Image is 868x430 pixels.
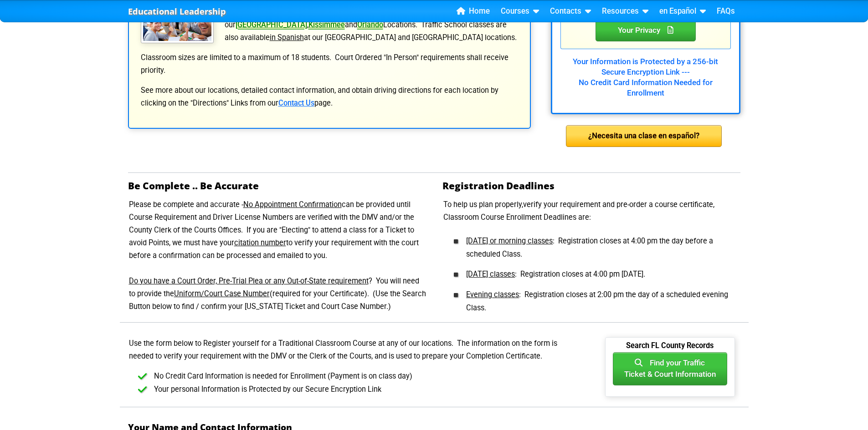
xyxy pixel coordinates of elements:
[457,261,740,281] li: : Registration closes at 4:00 pm [DATE].
[596,24,696,35] a: Your Privacy
[442,198,740,224] p: To help us plan properly,verify your requirement and pre-order a course certificate, Classroom Co...
[140,84,519,110] p: See more about our locations, detailed contact information, and obtain driving directions for eac...
[598,5,652,18] a: Resources
[234,238,286,247] u: citation number
[466,290,519,299] u: Evening classes
[596,20,696,41] div: Privacy Statement
[457,281,740,315] li: : Registration closes at 2:00 pm the day of a scheduled evening Class.
[140,51,519,77] p: Classroom sizes are limited to a maximum of 18 students. Court Ordered "In Person" requirements s...
[713,5,739,18] a: FAQs
[143,370,583,383] li: No Credit Card Information is needed for Enrollment (Payment is on class day)
[236,20,307,29] a: [GEOGRAPHIC_DATA]
[128,180,426,191] h2: Be Complete .. Be Accurate
[243,200,342,209] u: No Appointment Confirmation
[566,125,722,147] div: ¿Necesita una clase en español?
[626,341,714,357] b: Search FL County Records
[560,49,731,99] div: Your Information is Protected by a 256-bit Secure Encryption Link --- No Credit Card Information ...
[278,99,314,107] a: Contact Us
[566,131,722,140] a: ¿Necesita una clase en español?
[497,5,543,18] a: Courses
[442,180,740,191] h2: Registration Deadlines
[453,5,493,18] a: Home
[546,5,595,18] a: Contacts
[308,20,345,29] a: Kissimmee
[129,277,369,285] u: Do you have a Court Order, Pre-Trial Plea or any Out-of-State requirement
[128,4,226,19] a: Educational Leadership
[457,231,740,261] li: : Registration closes at 4:00 pm the day before a scheduled Class.
[613,352,727,385] button: Find your TrafficTicket & Court Information
[128,337,583,363] p: Use the form below to Register yourself for a Traditional Classroom Course at any of our location...
[357,20,383,29] a: Orlando
[656,5,709,18] a: en Español
[466,270,515,278] u: [DATE] classes
[270,33,304,42] u: in Spanish
[466,237,553,245] u: [DATE] or morning classes
[143,383,583,396] li: Your personal Information is Protected by our Secure Encryption Link
[128,198,426,313] p: Please be complete and accurate - can be provided until Course Requirement and Driver License Num...
[174,289,270,298] u: Uniform/Court Case Number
